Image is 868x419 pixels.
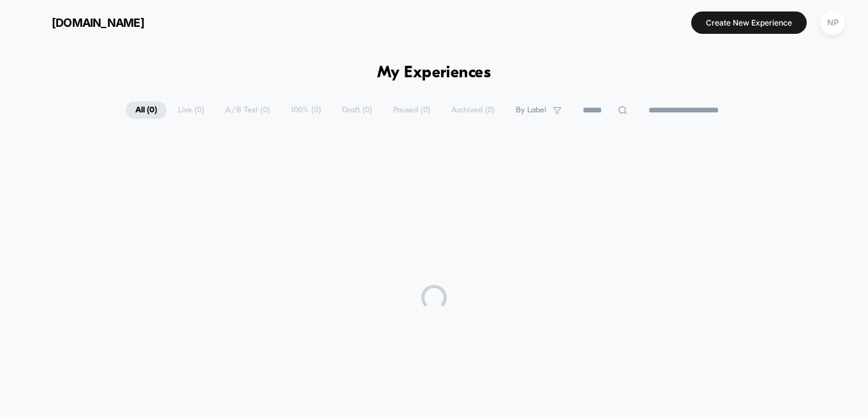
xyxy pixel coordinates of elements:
[52,16,144,29] span: [DOMAIN_NAME]
[19,12,148,33] button: [DOMAIN_NAME]
[691,11,807,34] button: Create New Experience
[377,64,491,82] h1: My Experiences
[816,10,849,36] button: NP
[820,10,845,35] div: NP
[516,105,546,115] span: By Label
[126,102,167,119] span: All ( 0 )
